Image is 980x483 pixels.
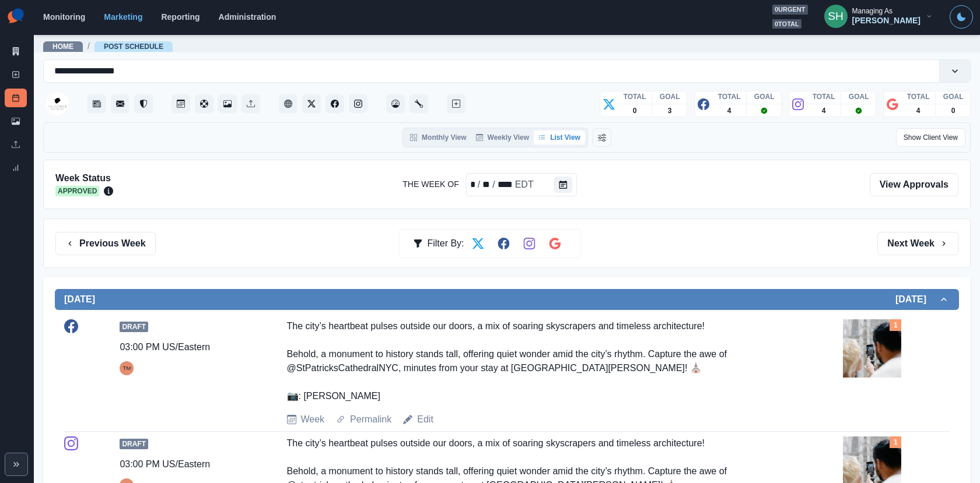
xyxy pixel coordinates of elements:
p: 4 [822,105,826,116]
p: TOTAL [624,91,646,102]
button: Expand [5,453,28,476]
div: The Week Of [481,178,491,192]
div: The Week Of [469,178,477,192]
a: Marketing [104,12,142,22]
button: Post Schedule [171,94,190,113]
span: Draft [120,439,148,449]
a: Post Schedule [104,43,163,51]
button: The Week Of [554,177,573,193]
button: Toggle Mode [950,5,973,29]
a: New Post [5,65,27,84]
button: Change View Order [593,128,611,147]
button: Previous Week [55,232,156,255]
div: Total Media Attached [890,436,901,448]
a: Reporting [161,12,199,22]
div: The Week Of [514,178,535,192]
div: / [491,178,496,192]
p: TOTAL [813,91,835,102]
a: View Approvals [870,173,958,196]
button: Media Library [218,94,237,113]
p: 0 [951,105,956,116]
div: [PERSON_NAME] [852,16,921,26]
a: Administration [219,12,276,22]
button: Content Pool [195,94,213,113]
button: Twitter [302,94,321,113]
div: 03:00 PM US/Eastern [120,340,210,354]
a: Week [301,413,325,426]
p: TOTAL [718,91,741,102]
div: / [477,178,481,192]
div: Managing As [852,7,892,15]
span: 0 urgent [772,5,808,15]
button: Stream [87,94,106,113]
button: Filter by Twitter [467,232,490,255]
button: Filter by Instagram [518,232,541,255]
p: GOAL [660,91,680,102]
h2: [DATE] [64,294,95,305]
button: Show Client View [896,128,965,147]
p: GOAL [943,91,964,102]
button: Create New Post [447,94,466,113]
p: GOAL [849,91,869,102]
a: Review Summary [5,158,27,177]
a: Uploads [5,135,27,154]
div: The Week Of [466,173,577,196]
span: Approved [55,186,99,196]
button: Dashboard [386,94,405,113]
div: Sara Haas [828,2,843,30]
button: [DATE][DATE] [55,289,959,310]
p: GOAL [754,91,775,102]
a: Monitoring [43,12,85,22]
a: Media Library [5,112,27,131]
a: Home [52,43,73,51]
p: 3 [668,105,672,116]
button: Instagram [349,94,367,113]
div: Total Media Attached [890,319,901,331]
a: Post Schedule [5,89,27,107]
a: Permalink [350,413,391,426]
button: Administration [409,94,428,113]
button: Filter by Facebook [492,232,516,255]
div: Filter By: [413,232,464,255]
span: / [87,40,90,52]
button: Uploads [242,94,260,113]
div: The Week Of [496,178,514,192]
button: Client Website [279,94,297,113]
button: List View [534,131,585,144]
p: 0 [633,105,637,116]
a: Edit [417,413,433,426]
button: Messages [111,94,129,113]
button: Weekly View [471,131,534,144]
span: Draft [120,322,148,332]
button: Filter by Google [544,232,567,255]
div: The city’s heartbeat pulses outside our doors, a mix of soaring skyscrapers and timeless architec... [287,319,783,403]
button: Reviews [134,94,153,113]
div: Date [469,178,535,192]
img: 109089271703091 [45,92,69,115]
nav: breadcrumb [43,40,173,52]
p: 4 [727,105,731,116]
button: Facebook [325,94,344,113]
div: 03:00 PM US/Eastern [120,457,210,471]
h2: Week Status [55,172,113,184]
h2: [DATE] [895,294,938,305]
p: TOTAL [907,91,930,102]
img: shsa39gltn3j4cdnxkgz [843,319,901,378]
p: 4 [916,105,921,116]
label: The Week Of [402,178,459,191]
button: Managing As[PERSON_NAME] [815,5,943,28]
div: Tony Manalo [123,361,131,375]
